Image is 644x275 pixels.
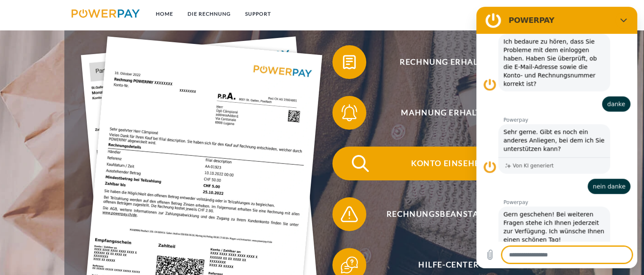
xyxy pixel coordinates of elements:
a: DIE RECHNUNG [180,6,238,22]
iframe: Messaging-Fenster [476,7,637,268]
button: Rechnungsbeanstandung [332,197,553,231]
img: logo-powerpay.svg [72,9,140,18]
a: Home [149,6,180,22]
button: Rechnung erhalten? [332,45,553,79]
span: Mahnung erhalten? [345,96,552,130]
img: qb_bill.svg [339,52,360,73]
img: qb_warning.svg [339,204,360,225]
span: Rechnung erhalten? [345,45,552,79]
img: qb_search.svg [350,153,371,174]
a: SUPPORT [238,6,278,22]
button: Mahnung erhalten? [332,96,553,130]
span: Konto einsehen [345,147,552,180]
button: Konto einsehen [332,147,553,180]
a: agb [529,6,555,22]
img: qb_bell.svg [339,102,360,123]
span: Rechnungsbeanstandung [345,197,552,231]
